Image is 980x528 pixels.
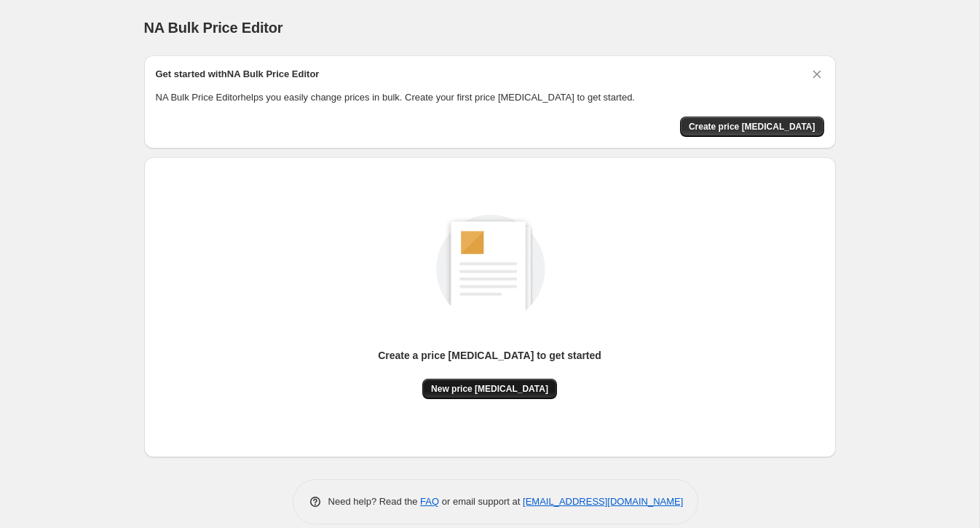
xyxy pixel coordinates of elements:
[420,496,439,507] a: FAQ
[810,67,824,82] button: Dismiss card
[689,121,815,133] span: Create price [MEDICAL_DATA]
[328,496,421,507] span: Need help? Read the
[422,379,557,399] button: New price [MEDICAL_DATA]
[439,496,523,507] span: or email support at
[156,67,320,82] h2: Get started with NA Bulk Price Editor
[144,20,283,36] span: NA Bulk Price Editor
[431,383,548,395] span: New price [MEDICAL_DATA]
[156,90,824,105] p: NA Bulk Price Editor helps you easily change prices in bulk. Create your first price [MEDICAL_DAT...
[680,117,824,137] button: Create price change job
[523,496,683,507] a: [EMAIL_ADDRESS][DOMAIN_NAME]
[378,348,601,363] p: Create a price [MEDICAL_DATA] to get started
